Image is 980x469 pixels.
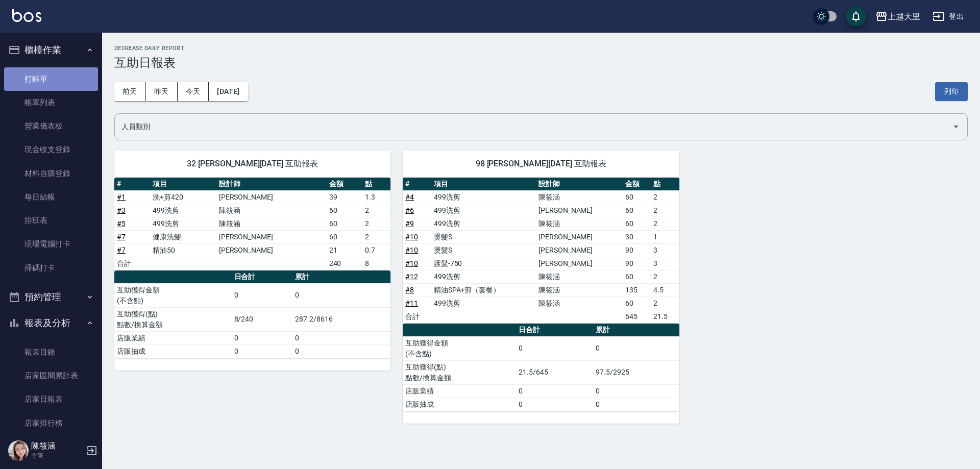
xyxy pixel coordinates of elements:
[536,283,623,297] td: 陳筱涵
[150,230,216,243] td: 健康洗髮
[216,217,327,230] td: 陳筱涵
[516,336,593,360] td: 0
[536,217,623,230] td: 陳筱涵
[623,270,651,283] td: 60
[431,297,536,310] td: 499洗剪
[405,273,418,281] a: #12
[948,118,964,135] button: Open
[150,217,216,230] td: 499洗剪
[327,204,362,217] td: 60
[114,283,232,307] td: 互助獲得金額 (不含點)
[536,178,623,191] th: 設計師
[117,233,126,241] a: #7
[593,360,679,384] td: 97.5/2925
[593,336,679,360] td: 0
[292,331,390,344] td: 0
[593,324,679,337] th: 累計
[405,299,418,307] a: #11
[415,159,667,169] span: 98 [PERSON_NAME][DATE] 互助報表
[117,193,126,201] a: #1
[516,324,593,337] th: 日合計
[871,6,924,27] button: 上越大里
[623,257,651,270] td: 90
[216,178,327,191] th: 設計師
[593,384,679,398] td: 0
[327,178,362,191] th: 金額
[405,206,414,214] a: #6
[536,257,623,270] td: [PERSON_NAME]
[4,209,98,232] a: 排班表
[4,364,98,387] a: 店家區間累計表
[536,204,623,217] td: [PERSON_NAME]
[623,190,651,204] td: 60
[292,344,390,358] td: 0
[292,283,390,307] td: 0
[146,82,178,101] button: 昨天
[362,190,390,204] td: 1.3
[403,324,679,411] table: a dense table
[405,246,418,254] a: #10
[431,270,536,283] td: 499洗剪
[216,230,327,243] td: [PERSON_NAME]
[4,232,98,256] a: 現場電腦打卡
[362,178,390,191] th: 點
[405,233,418,241] a: #10
[516,384,593,398] td: 0
[536,190,623,204] td: 陳筱涵
[651,178,679,191] th: 點
[405,286,414,294] a: #8
[216,190,327,204] td: [PERSON_NAME]
[516,360,593,384] td: 21.5/645
[31,441,83,451] h5: 陳筱涵
[431,190,536,204] td: 499洗剪
[403,178,679,324] table: a dense table
[4,340,98,364] a: 報表目錄
[431,283,536,297] td: 精油SPA+剪（套餐）
[651,217,679,230] td: 2
[232,270,292,284] th: 日合計
[4,185,98,209] a: 每日結帳
[117,206,126,214] a: #3
[150,243,216,257] td: 精油50
[651,190,679,204] td: 2
[232,344,292,358] td: 0
[623,204,651,217] td: 60
[4,310,98,336] button: 報表及分析
[623,243,651,257] td: 90
[127,159,378,169] span: 32 [PERSON_NAME][DATE] 互助報表
[623,310,651,323] td: 645
[536,230,623,243] td: [PERSON_NAME]
[928,7,968,26] button: 登出
[4,284,98,310] button: 預約管理
[114,45,968,52] h2: Decrease Daily Report
[117,219,126,228] a: #5
[403,336,516,360] td: 互助獲得金額 (不含點)
[327,243,362,257] td: 21
[292,270,390,284] th: 累計
[431,257,536,270] td: 護髮-750
[846,6,866,27] button: save
[935,82,968,101] button: 列印
[403,178,431,191] th: #
[4,91,98,114] a: 帳單列表
[31,451,83,460] p: 主管
[431,243,536,257] td: 燙髮S
[114,344,232,358] td: 店販抽成
[651,230,679,243] td: 1
[8,440,29,461] img: Person
[536,270,623,283] td: 陳筱涵
[119,118,948,136] input: 人員名稱
[403,360,516,384] td: 互助獲得(點) 點數/換算金額
[536,243,623,257] td: [PERSON_NAME]
[327,190,362,204] td: 39
[623,217,651,230] td: 60
[4,67,98,91] a: 打帳單
[209,82,248,101] button: [DATE]
[405,259,418,267] a: #10
[651,283,679,297] td: 4.5
[888,10,920,23] div: 上越大里
[651,310,679,323] td: 21.5
[651,204,679,217] td: 2
[4,387,98,411] a: 店家日報表
[651,270,679,283] td: 2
